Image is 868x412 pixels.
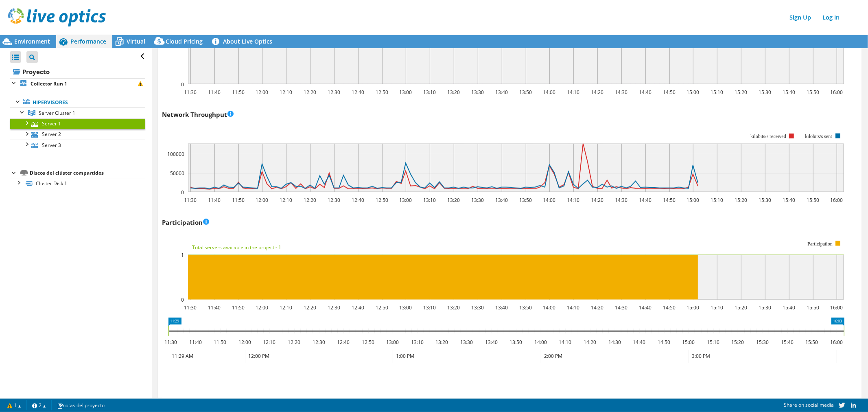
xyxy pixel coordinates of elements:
a: 2 [26,400,52,410]
text: 1 [181,252,184,259]
text: 11:50 [232,304,245,311]
a: Proyecto [10,65,145,78]
text: 12:50 [362,339,375,346]
text: Participation [808,241,833,247]
text: kilobits/s received [751,134,787,139]
text: 14:50 [658,339,671,346]
text: 12:40 [352,197,365,204]
text: 13:40 [485,339,498,346]
text: 15:30 [759,304,772,311]
text: Total servers available in the project - 1 [192,244,281,251]
text: 15:30 [756,339,769,346]
text: 15:00 [682,339,695,346]
a: Server Cluster 1 [10,107,145,118]
a: Sign Up [785,11,815,23]
text: 15:10 [711,89,724,96]
text: 14:40 [639,89,652,96]
text: 13:20 [448,89,460,96]
text: 14:00 [543,304,556,311]
div: Discos del clúster compartidos [30,168,145,178]
text: 13:00 [400,89,412,96]
a: 1 [2,400,27,410]
text: 16:00 [831,304,843,311]
text: 13:20 [436,339,448,346]
text: 0 [181,189,184,196]
span: Environment [14,37,50,45]
text: 14:30 [615,197,628,204]
span: Cloud Pricing [166,37,203,45]
text: 13:30 [461,339,473,346]
text: 13:30 [472,304,484,311]
text: 15:00 [687,197,700,204]
text: 14:00 [535,339,547,346]
text: 11:30 [184,304,197,311]
text: 15:30 [759,89,772,96]
text: 12:00 [256,197,269,204]
text: 12:00 [256,89,269,96]
text: 12:20 [304,197,317,204]
text: 16:00 [831,89,843,96]
text: 12:30 [313,339,326,346]
a: About Live Optics [209,35,278,48]
text: 13:10 [424,197,436,204]
text: 11:40 [208,304,221,311]
text: 15:00 [687,89,700,96]
h3: Network Throughput [162,110,234,119]
text: 15:50 [806,339,818,346]
h3: Participation [162,218,209,227]
text: 14:20 [591,89,604,96]
text: 14:40 [639,197,652,204]
a: Hipervisores [10,97,145,107]
text: 12:40 [337,339,350,346]
text: 0 [181,296,184,303]
text: 12:50 [376,89,389,96]
text: 11:40 [208,197,221,204]
text: 12:20 [304,89,317,96]
text: 12:50 [376,304,389,311]
text: 14:00 [543,197,556,204]
b: Collector Run 1 [31,80,67,87]
text: 15:10 [707,339,720,346]
text: kilobits/s sent [805,134,833,139]
text: 12:10 [280,197,293,204]
a: Server 1 [10,118,145,129]
text: 15:20 [735,89,748,96]
text: 100000 [167,151,184,158]
text: 14:50 [663,197,676,204]
text: 14:10 [567,304,580,311]
text: 12:10 [280,304,293,311]
text: 13:50 [510,339,523,346]
text: 15:30 [759,197,772,204]
text: 12:20 [304,304,317,311]
text: 15:20 [732,339,744,346]
text: 13:40 [496,197,508,204]
text: 12:40 [352,304,365,311]
text: 13:10 [424,89,436,96]
text: 14:20 [591,304,604,311]
text: 13:20 [448,304,460,311]
a: notas del proyecto [51,400,110,410]
text: 14:30 [615,89,628,96]
text: 11:30 [184,197,197,204]
text: 14:20 [591,197,604,204]
text: 13:50 [520,304,532,311]
a: Log In [818,11,844,23]
text: 15:10 [711,304,724,311]
span: Share on social media [784,401,834,408]
text: 13:50 [520,89,532,96]
text: 12:10 [263,339,276,346]
text: 0 [181,81,184,88]
text: 12:30 [328,89,341,96]
span: Server Cluster 1 [39,110,75,116]
a: Cluster Disk 1 [10,178,145,188]
text: 14:20 [584,339,597,346]
text: 11:40 [190,339,202,346]
text: 12:00 [256,304,269,311]
text: 13:20 [448,197,460,204]
text: 15:50 [807,197,820,204]
text: 11:50 [232,89,245,96]
a: Server 2 [10,129,145,140]
text: 12:30 [328,197,341,204]
text: 15:50 [807,89,820,96]
text: 14:30 [615,304,628,311]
